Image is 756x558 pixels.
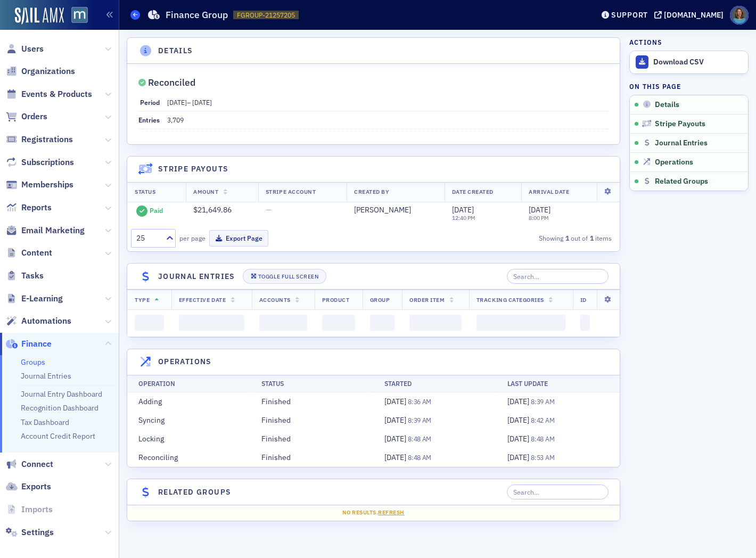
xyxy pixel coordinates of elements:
span: 8:39 AM [408,416,431,424]
span: Subscriptions [21,157,74,168]
span: Operations [655,158,693,167]
a: Tax Dashboard [21,417,69,427]
span: [DATE] [507,415,531,425]
a: Journal Entries [21,371,71,381]
a: Users [6,43,44,55]
img: SailAMX [15,7,64,24]
time: 8:00 PM [529,214,549,221]
div: [PERSON_NAME] [354,206,437,215]
span: ‌ [476,315,565,331]
a: Registrations [6,134,73,145]
td: Reconciling [127,448,250,467]
span: Imports [21,504,53,515]
span: Created By [354,188,389,195]
div: [DOMAIN_NAME] [664,10,724,20]
span: Type [135,296,150,303]
span: Content [21,247,52,259]
div: Support [611,10,648,20]
span: Registrations [21,134,73,145]
input: Search… [507,269,609,284]
span: Automations [21,315,71,327]
a: Email Marketing [6,225,85,236]
span: Accounts [259,296,291,303]
a: Memberships [6,179,73,191]
span: [DATE] [167,98,187,106]
span: 8:48 AM [408,453,431,462]
a: Subscriptions [6,157,74,168]
a: Organizations [6,65,75,77]
span: 8:48 AM [408,434,431,443]
span: 8:53 AM [531,453,554,462]
span: Order Item [409,296,445,303]
h4: Actions [629,37,662,47]
th: Operation [127,375,250,392]
span: [DATE] [384,415,408,425]
h4: Operations [158,356,212,367]
span: Exports [21,481,51,493]
h4: Stripe Payouts [158,163,229,175]
span: 8:48 AM [531,434,554,443]
td: Locking [127,430,250,448]
div: Reconciled [148,80,195,86]
div: Paid [150,207,163,215]
span: Entries [138,116,160,124]
span: Organizations [21,65,75,77]
span: Related Groups [655,177,708,186]
a: View Homepage [64,7,88,25]
div: Download CSV [653,58,743,67]
span: [DATE] [529,205,550,215]
h4: Journal Entries [158,271,235,282]
span: $21,649.86 [193,205,232,215]
span: Finance [21,338,52,350]
td: Finished [250,392,373,412]
a: Exports [6,481,51,493]
a: Events & Products [6,88,92,100]
span: E-Learning [21,293,63,305]
span: Amount [193,188,218,195]
span: Tracking Categories [476,296,544,303]
a: Orders [6,111,47,122]
td: Finished [250,411,373,430]
a: Connect [6,458,53,470]
div: 25 [136,233,160,244]
span: FGROUP-21257205 [237,11,295,20]
a: Content [6,247,52,259]
span: ‌ [179,315,244,331]
a: Settings [6,527,54,538]
span: Reports [21,202,52,214]
label: per page [179,233,206,243]
td: Finished [250,448,373,467]
span: Journal Entries [655,138,708,148]
a: Tasks [6,270,44,282]
span: [DATE] [384,397,408,406]
span: [DATE] [452,205,474,215]
span: – [167,98,212,106]
img: SailAMX [71,7,88,23]
a: Automations [6,315,71,327]
span: Arrival Date [529,188,569,195]
span: Status [135,188,155,195]
a: Download CSV [630,51,748,73]
a: Account Credit Report [21,431,95,441]
span: 8:42 AM [531,416,554,424]
h4: On this page [629,81,749,91]
span: ‌ [322,315,355,331]
span: ‌ [135,315,164,331]
span: Settings [21,527,54,538]
span: Tasks [21,270,44,282]
span: [DATE] [507,397,531,406]
td: Syncing [127,411,250,430]
a: Imports [6,504,53,515]
input: Search… [507,485,609,499]
strong: 1 [563,233,571,243]
a: Journal Entry Dashboard [21,389,102,399]
button: Toggle Full Screen [243,269,327,284]
span: Email Marketing [21,225,85,236]
td: Finished [250,430,373,448]
span: [DATE] [384,453,408,462]
span: Users [21,43,44,55]
span: Details [655,100,679,110]
a: Recognition Dashboard [21,403,98,413]
a: Finance [6,338,52,350]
